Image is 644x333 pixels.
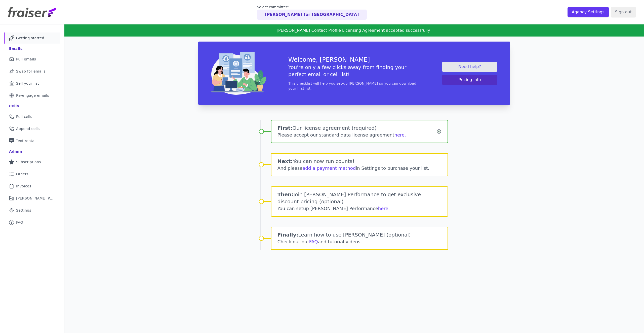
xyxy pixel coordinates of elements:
[303,165,356,171] a: add a payment method
[265,12,359,18] p: [PERSON_NAME] for [GEOGRAPHIC_DATA]
[288,56,420,64] h3: Welcome, [PERSON_NAME]
[4,156,60,168] a: Subscriptions
[16,184,31,189] span: Invoices
[378,206,388,211] a: here
[16,36,44,41] span: Getting started
[217,27,491,34] p: [PERSON_NAME] Contact Profile Licensing Agreement accepted successfully!
[4,135,60,146] a: Text rental
[257,5,367,10] p: Select committee:
[4,181,60,192] a: Invoices
[16,208,31,213] span: Settings
[288,81,420,91] p: This checklist will help you set-up [PERSON_NAME] so you can download your first list.
[4,193,60,204] a: [PERSON_NAME] Performance
[277,158,293,164] span: Next:
[442,62,497,72] a: Need help?
[16,114,32,119] span: Pull cells
[277,131,437,139] div: Please accept our standard data license agreement
[611,7,636,17] input: Sign out
[211,52,266,95] img: img
[16,220,23,225] span: FAQ
[4,123,60,134] a: Append cells
[4,169,60,180] a: Orders
[257,5,367,20] a: Select committee: [PERSON_NAME] for [GEOGRAPHIC_DATA]
[16,93,49,98] span: Re-engage emails
[277,191,294,197] span: Then:
[16,196,54,201] span: [PERSON_NAME] Performance
[16,159,41,164] span: Subscriptions
[8,7,56,17] img: Fraiser Logo
[9,104,19,109] div: Cells
[277,158,442,165] h1: You can now run counts!
[277,191,442,205] h1: Join [PERSON_NAME] Performance to get exclusive discount pricing (optional)
[16,81,39,86] span: Sell your list
[288,64,420,78] h5: You're only a few clicks away from finding your perfect email or cell list!
[277,165,442,172] div: And please in Settings to purchase your list.
[4,32,60,44] a: Getting started
[4,66,60,77] a: Swap for emails
[568,7,609,17] input: Agency Settings
[4,111,60,122] a: Pull cells
[309,239,318,244] a: FAQ
[277,238,442,245] div: Check out our and tutorial videos.
[277,232,298,238] span: Finally:
[277,124,437,131] h1: Our license agreement (required)
[442,75,497,85] button: Pricing info
[4,205,60,216] a: Settings
[277,125,293,131] span: First:
[16,69,46,74] span: Swap for emails
[16,138,36,143] span: Text rental
[9,149,22,154] div: Admin
[16,57,36,62] span: Pull emails
[16,126,40,131] span: Append cells
[16,172,28,177] span: Orders
[9,46,23,51] div: Emails
[4,54,60,65] a: Pull emails
[277,205,442,212] div: You can setup [PERSON_NAME] Performance .
[277,231,442,238] h1: Learn how to use [PERSON_NAME] (optional)
[4,217,60,228] a: FAQ
[4,90,60,101] a: Re-engage emails
[4,78,60,89] a: Sell your list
